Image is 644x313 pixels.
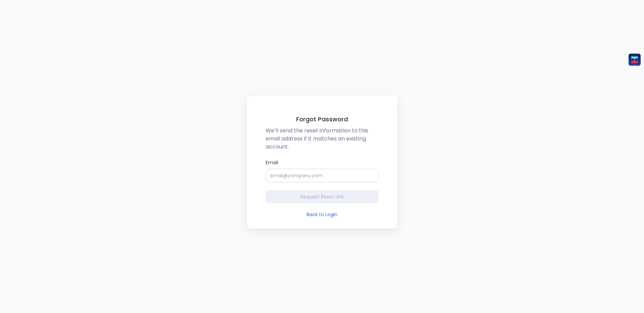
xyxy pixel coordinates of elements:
button: Request Reset Link [266,190,378,203]
h2: Forgot Password [252,114,392,124]
label: Email [266,159,378,182]
span: Request Reset Link [301,193,344,200]
a: Back to Login [307,211,337,218]
p: We’ll send the reset information to this email address if it matches an existing account. [266,127,378,151]
input: Email [266,169,378,182]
